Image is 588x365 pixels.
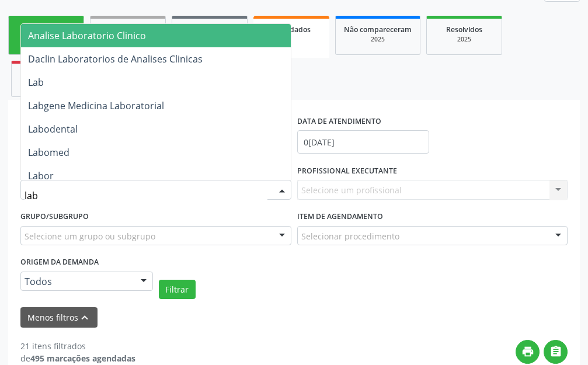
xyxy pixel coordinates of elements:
span: Labgene Medicina Laboratorial [28,99,164,112]
i: print [521,345,534,358]
span: Agendados [272,25,311,34]
button: print [516,340,540,364]
div: 2025 [435,35,493,44]
input: Selecione uma unidade [25,184,267,207]
span: Selecione um grupo ou subgrupo [25,230,155,242]
span: Labomed [28,146,69,159]
label: PROFISSIONAL EXECUTANTE [297,162,397,180]
button:  [544,340,568,364]
span: Lab [28,76,44,89]
label: Grupo/Subgrupo [20,208,89,226]
span: Analise Laboratorio Clinico [28,29,146,42]
span: Daclin Laboratorios de Analises Clinicas [28,53,203,65]
span: Labor [28,169,54,182]
input: Selecione um intervalo [297,130,430,154]
span: Todos [25,276,129,287]
i:  [549,345,562,358]
div: 21 itens filtrados [20,340,135,352]
span: Selecionar procedimento [301,230,399,242]
button: Filtrar [159,280,196,300]
div: Nova marcação [17,39,75,47]
strong: 495 marcações agendadas [30,353,135,364]
button: Menos filtroskeyboard_arrow_up [20,307,98,328]
label: Item de agendamento [297,208,383,226]
div: 2025 [344,35,412,44]
div: 2025 [20,80,78,89]
span: Resolvidos [446,25,482,34]
label: Origem da demanda [20,253,99,272]
div: de [20,352,135,364]
span: Labodental [28,123,78,135]
label: DATA DE ATENDIMENTO [297,112,381,130]
span: Não compareceram [344,25,412,34]
i: keyboard_arrow_up [78,311,91,324]
div: person_add [40,23,53,36]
